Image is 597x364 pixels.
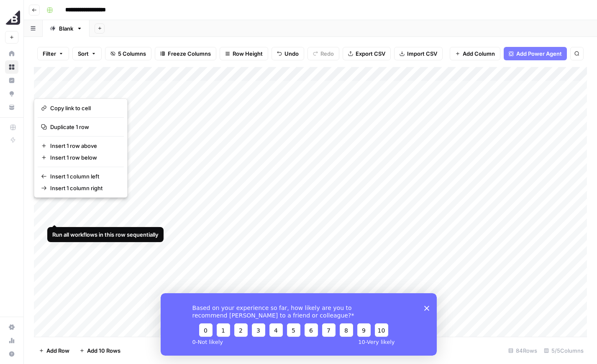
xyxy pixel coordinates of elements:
[5,10,20,25] img: BigCommerce Logo
[504,47,567,60] button: Add Power Agent
[50,123,117,131] span: Duplicate 1 row
[50,184,117,192] span: Insert 1 column right
[78,49,89,58] span: Sort
[233,49,263,58] span: Row Height
[50,104,117,112] span: Copy link to cell
[541,344,587,357] div: 5/5 Columns
[343,47,391,60] button: Export CSV
[463,49,495,58] span: Add Column
[155,47,216,60] button: Freeze Columns
[50,172,117,181] span: Insert 1 column left
[105,47,151,60] button: 5 Columns
[43,20,90,37] a: Blank
[450,47,500,60] button: Add Column
[272,47,304,60] button: Undo
[118,49,146,58] span: 5 Columns
[220,47,268,60] button: Row Height
[50,153,117,162] span: Insert 1 row below
[87,346,120,355] span: Add 10 Rows
[284,49,299,58] span: Undo
[5,60,18,74] a: Browse
[34,344,74,357] button: Add Row
[320,49,334,58] span: Redo
[168,49,211,58] span: Freeze Columns
[505,344,541,357] div: 84 Rows
[307,47,339,60] button: Redo
[407,49,437,58] span: Import CSV
[5,47,18,60] a: Home
[72,47,102,60] button: Sort
[46,346,69,355] span: Add Row
[5,7,18,28] button: Workspace: BigCommerce
[5,101,18,114] a: Your Data
[37,47,69,60] button: Filter
[356,49,385,58] span: Export CSV
[5,87,18,101] a: Opportunities
[5,320,18,334] a: Settings
[5,334,18,347] a: Usage
[43,49,56,58] span: Filter
[394,47,443,60] button: Import CSV
[161,293,437,356] iframe: Survey from AirOps
[59,24,73,33] div: Blank
[5,74,18,87] a: Insights
[74,344,126,357] button: Add 10 Rows
[516,49,562,58] span: Add Power Agent
[50,142,117,150] span: Insert 1 row above
[5,347,18,361] button: Help + Support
